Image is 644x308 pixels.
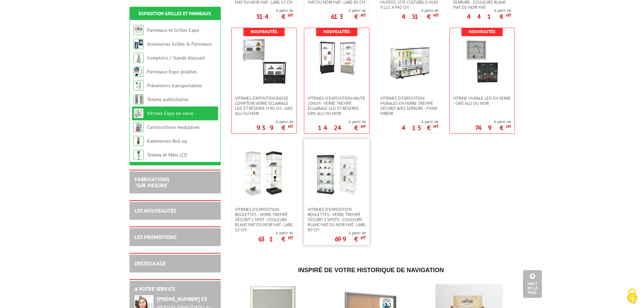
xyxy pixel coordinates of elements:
span: A partir de [258,230,293,236]
a: Vitrine Murale LED en verre - GRIS ALU OU NOIR [450,96,515,106]
sup: HT [361,235,366,241]
p: 441 € [467,15,511,19]
a: Comptoirs / Stands d'accueil [147,55,205,61]
sup: HT [288,235,293,241]
span: Inspiré de votre historique de navigation [298,267,444,274]
a: Totems publicitaires [147,96,189,102]
img: Kakémonos Roll-up [134,136,144,146]
a: LES NOUVEAUTÉS [135,207,176,214]
span: A partir de [335,230,366,236]
span: VITRINES EXPOSITION BASSE COMPTOIR VERRE ECLAIRAGE LED ET RÉSERVE H 90 CM - GRIS ALU OU NOIR [235,96,293,116]
p: 749 € [475,126,511,130]
a: Constructions modulaires [147,124,200,130]
a: VITRINES EXPOSITION BASSE COMPTOIR VERRE ECLAIRAGE LED ET RÉSERVE H 90 CM - GRIS ALU OU NOIR [232,96,296,116]
a: Exposition Grilles et Panneaux [139,10,211,17]
span: A partir de [402,8,438,13]
a: LES PROMOTIONS [135,234,176,240]
span: A partir de [475,119,511,124]
img: Présentoirs transportables [134,80,144,91]
img: Comptoirs / Stands d'accueil [134,53,144,63]
a: Présentoirs transportables [147,82,202,89]
a: VITRINES D'EXPOSITION HAUTE 200cm - VERRE TREMPé ÉCLAIRAGE LED ET RÉSERVE - GRIS ALU OU NOIR [304,96,369,116]
span: Vitrines d'exposition roulettes - verre trempé sécurit 1 spot - couleurs blanc mat ou noir mat - ... [235,207,293,232]
a: Totems et Mâts LCD [147,152,187,158]
button: Cookies (fenêtre modale) [620,285,644,308]
span: A partir de [257,119,293,124]
img: Totems publicitaires [134,94,144,104]
span: A partir de [402,119,438,124]
a: Panneaux et Grilles Expo [147,27,199,33]
p: 1424 € [318,126,366,130]
a: Vitrines d'exposition roulettes - verre trempé sécurit 2 spots - couleurs blanc mat ou noir mat -... [304,207,369,232]
sup: HT [433,124,438,129]
a: Vitrines Expo en verre [147,110,193,116]
span: Vitrine Murale LED en verre - GRIS ALU OU NOIR [453,96,511,106]
span: VITRINES D'EXPOSITION HAUTE 200cm - VERRE TREMPé ÉCLAIRAGE LED ET RÉSERVE - GRIS ALU OU NOIR [308,96,366,116]
b: Nouveautés [469,29,495,34]
sup: HT [361,13,366,18]
a: Vitrines d'exposition murales en verre trempé sécurit avec serrure - fond miroir [377,96,442,116]
img: VITRINES EXPOSITION BASSE COMPTOIR VERRE ECLAIRAGE LED ET RÉSERVE H 90 CM - GRIS ALU OU NOIR [240,38,288,86]
span: A partir de [318,119,366,124]
sup: HT [361,124,366,129]
img: Constructions modulaires [134,122,144,132]
img: Vitrines Expo en verre [134,108,144,118]
img: Vitrines d'exposition murales en verre trempé sécurit avec serrure - fond miroir [386,38,433,86]
span: A partir de [256,8,293,13]
p: 613 € [331,15,366,19]
p: 415 € [402,126,438,130]
a: Haut de la page [523,270,542,298]
img: Vitrines d'exposition roulettes - verre trempé sécurit 2 spots - couleurs blanc mat ou noir mat -... [313,149,360,197]
p: 451 € [402,15,438,19]
a: Accessoires Grilles & Panneaux [147,41,212,47]
p: 631 € [258,237,293,241]
a: FABRICATIONS"Sur Mesure" [135,176,169,189]
img: Cookies (fenêtre modale) [624,288,641,305]
p: 699 € [335,237,366,241]
a: Panneaux Expo pliables [147,69,197,75]
span: A partir de [467,8,511,13]
sup: HT [433,13,438,18]
a: Vitrines d'exposition roulettes - verre trempé sécurit 1 spot - couleurs blanc mat ou noir mat - ... [232,207,296,232]
sup: HT [288,13,293,18]
img: Totems et Mâts LCD [134,150,144,160]
img: Accessoires Grilles & Panneaux [134,39,144,49]
b: Nouveautés [251,29,277,34]
span: A partir de [331,8,366,13]
sup: HT [288,124,293,129]
img: Panneaux Expo pliables [134,67,144,77]
img: Panneaux et Grilles Expo [134,25,144,35]
strong: [PHONE_NUMBER] 03 [157,295,207,302]
sup: HT [506,124,511,129]
img: VITRINES D'EXPOSITION HAUTE 200cm - VERRE TREMPé ÉCLAIRAGE LED ET RÉSERVE - GRIS ALU OU NOIR [313,38,360,86]
img: Vitrine Murale LED en verre - GRIS ALU OU NOIR [458,38,506,86]
span: Vitrines d'exposition murales en verre trempé sécurit avec serrure - fond miroir [380,96,438,116]
img: Vitrines d'exposition roulettes - verre trempé sécurit 1 spot - couleurs blanc mat ou noir mat - ... [240,149,288,197]
p: 514 € [256,15,293,19]
sup: HT [506,13,511,18]
span: Vitrines d'exposition roulettes - verre trempé sécurit 2 spots - couleurs blanc mat ou noir mat -... [308,207,366,232]
b: Nouveautés [324,29,350,34]
p: 939 € [257,126,293,130]
h2: A votre service [135,286,216,292]
a: DESTOCKAGE [135,260,166,267]
a: Kakémonos Roll-up [147,138,187,144]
